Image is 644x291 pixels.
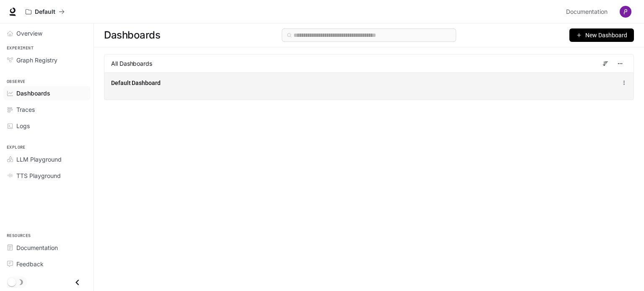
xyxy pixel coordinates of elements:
span: Feedback [16,260,44,268]
a: Graph Registry [3,53,90,67]
button: Close drawer [68,274,87,291]
button: All workspaces [22,3,68,20]
span: New Dashboard [585,31,627,40]
span: Overview [16,29,42,38]
button: New Dashboard [569,28,634,42]
span: Dashboards [16,89,50,98]
a: Dashboards [3,86,90,100]
span: TTS Playground [16,171,61,180]
span: Logs [16,121,30,130]
span: Documentation [16,243,58,252]
span: Dark mode toggle [8,277,16,286]
button: User avatar [617,3,634,20]
p: Default [35,8,55,15]
a: LLM Playground [3,152,90,167]
span: All Dashboards [111,59,152,68]
a: TTS Playground [3,168,90,183]
span: LLM Playground [16,155,62,164]
a: Default Dashboard [111,79,161,87]
a: Feedback [3,257,90,271]
a: Documentation [563,3,614,20]
span: Documentation [566,7,608,17]
a: Documentation [3,240,90,255]
a: Traces [3,102,90,117]
a: Logs [3,118,90,133]
span: Graph Registry [16,56,57,64]
span: Dashboards [104,27,160,44]
span: Traces [16,105,35,114]
a: Overview [3,26,90,41]
img: User avatar [620,6,631,18]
